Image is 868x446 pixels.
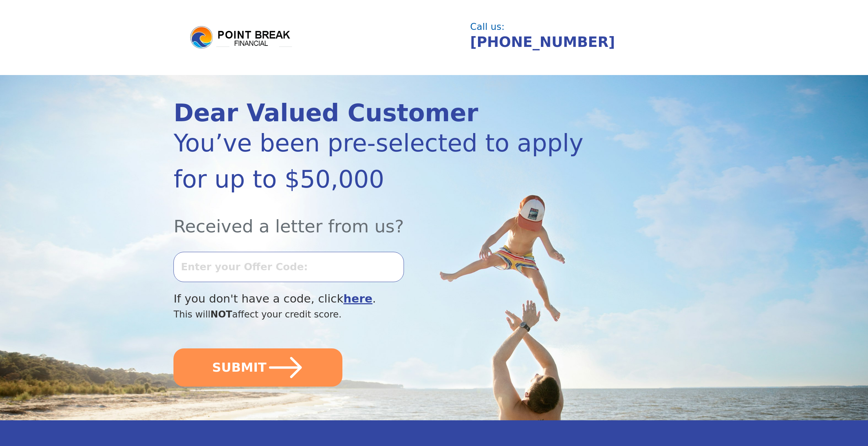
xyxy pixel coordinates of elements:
[470,22,687,31] div: Call us:
[173,101,616,125] div: Dear Valued Customer
[173,197,616,239] div: Received a letter from us?
[173,125,616,197] div: You’ve been pre-selected to apply for up to $50,000
[343,292,373,305] a: here
[470,34,615,50] a: [PHONE_NUMBER]
[173,307,616,321] div: This will affect your credit score.
[210,309,232,320] span: NOT
[173,348,342,387] button: SUBMIT
[189,25,293,50] img: logo.png
[173,252,404,282] input: Enter your Offer Code:
[173,290,616,307] div: If you don't have a code, click .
